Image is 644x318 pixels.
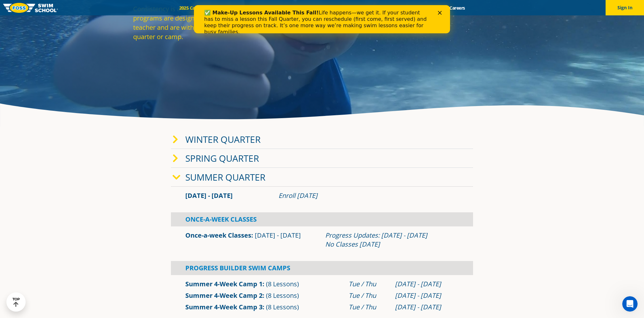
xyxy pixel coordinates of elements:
a: About [PERSON_NAME] [297,5,356,11]
a: 2025 Calendar [173,5,213,11]
div: Enroll [DATE] [278,191,459,200]
div: [DATE] - [DATE] [395,280,459,289]
a: Summer 4-Week Camp 1 [185,280,262,288]
div: Tue / Thu [349,280,389,289]
div: Once-A-Week Classes [171,212,473,226]
a: Spring Quarter [185,152,259,164]
a: Once-a-week Classes [185,231,251,240]
a: Summer Quarter [185,171,265,183]
a: Blog [424,5,444,11]
span: (8 Lessons) [266,280,299,288]
div: Life happens—we get it. If your student has to miss a lesson this Fall Quarter, you can reschedul... [10,4,236,30]
div: Progress Updates: [DATE] - [DATE] No Classes [DATE] [325,231,459,249]
a: Careers [444,5,471,11]
img: FOSS Swim School Logo [3,3,58,13]
a: Summer 4-Week Camp 2 [185,291,262,300]
a: Summer 4-Week Camp 3 [185,303,262,311]
span: [DATE] - [DATE] [185,191,233,200]
a: Winter Quarter [185,133,261,145]
div: TOP [12,297,20,307]
div: Tue / Thu [349,303,389,312]
div: Progress Builder Swim Camps [171,261,473,275]
a: Swim Path® Program [240,5,296,11]
div: Close [244,6,250,10]
span: [DATE] - [DATE] [255,231,301,240]
p: Consistency is a key factor in your child's development. Our programs are designed for students t... [133,4,319,41]
a: Swim Like [PERSON_NAME] [356,5,424,11]
div: [DATE] - [DATE] [395,291,459,300]
b: ✅ Make-Up Lessons Available This Fall! [10,4,125,11]
span: (8 Lessons) [266,303,299,311]
div: Tue / Thu [349,291,389,300]
div: [DATE] - [DATE] [395,303,459,312]
span: (8 Lessons) [266,291,299,300]
iframe: Intercom live chat banner [194,5,450,33]
a: Schools [213,5,240,11]
iframe: Intercom live chat [622,296,638,312]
